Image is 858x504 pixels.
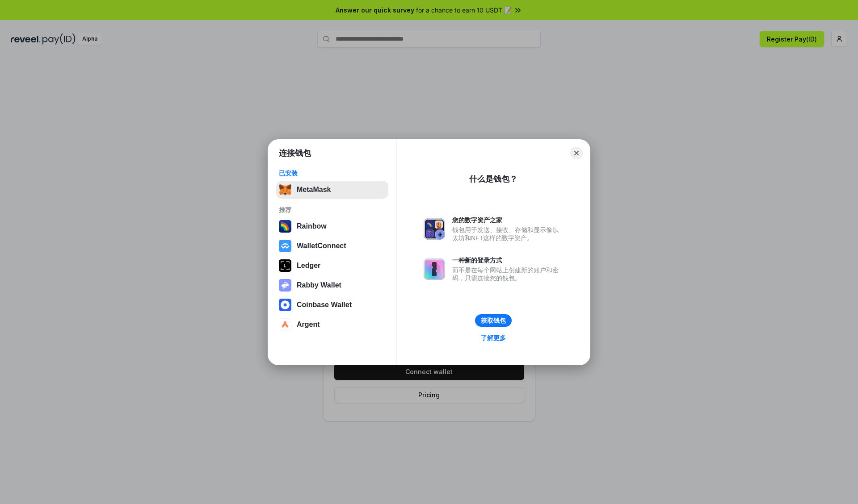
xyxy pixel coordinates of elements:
[424,258,445,280] img: svg+xml,%3Csvg%20xmlns%3D%22http%3A%2F%2Fwww.w3.org%2F2000%2Fsvg%22%20fill%3D%22none%22%20viewBox...
[297,222,327,230] div: Rainbow
[570,147,583,159] button: Close
[279,279,291,292] img: svg+xml,%3Csvg%20xmlns%3D%22http%3A%2F%2Fwww.w3.org%2F2000%2Fsvg%22%20fill%3D%22none%22%20viewBox...
[297,186,331,194] div: MetaMask
[297,281,341,289] div: Rabby Wallet
[452,256,563,264] div: 一种新的登录方式
[297,301,352,309] div: Coinbase Wallet
[279,318,291,331] img: svg+xml,%3Csvg%20width%3D%2228%22%20height%3D%2228%22%20viewBox%3D%220%200%2028%2028%22%20fill%3D...
[297,321,320,329] div: Argent
[279,240,291,252] img: svg+xml,%3Csvg%20width%3D%2228%22%20height%3D%2228%22%20viewBox%3D%220%200%2028%2028%22%20fill%3D...
[276,237,388,255] button: WalletConnect
[481,334,506,342] div: 了解更多
[276,257,388,275] button: Ledger
[279,299,291,311] img: svg+xml,%3Csvg%20width%3D%2228%22%20height%3D%2228%22%20viewBox%3D%220%200%2028%2028%22%20fill%3D...
[424,218,445,240] img: svg+xml,%3Csvg%20xmlns%3D%22http%3A%2F%2Fwww.w3.org%2F2000%2Fsvg%22%20fill%3D%22none%22%20viewBox...
[297,262,320,270] div: Ledger
[279,259,291,272] img: svg+xml,%3Csvg%20xmlns%3D%22http%3A%2F%2Fwww.w3.org%2F2000%2Fsvg%22%20width%3D%2228%22%20height%3...
[279,220,291,233] img: svg+xml,%3Csvg%20width%3D%22120%22%20height%3D%22120%22%20viewBox%3D%220%200%20120%20120%22%20fil...
[276,276,388,294] button: Rabby Wallet
[452,226,563,242] div: 钱包用于发送、接收、存储和显示像以太坊和NFT这样的数字资产。
[475,314,512,327] button: 获取钱包
[469,174,517,184] div: 什么是钱包？
[276,316,388,333] button: Argent
[276,181,388,199] button: MetaMask
[452,216,563,224] div: 您的数字资产之家
[276,296,388,314] button: Coinbase Wallet
[452,266,563,282] div: 而不是在每个网站上创建新的账户和密码，只需连接您的钱包。
[481,317,506,325] div: 获取钱包
[297,242,346,250] div: WalletConnect
[279,183,291,196] img: svg+xml,%3Csvg%20fill%3D%22none%22%20height%3D%2233%22%20viewBox%3D%220%200%2035%2033%22%20width%...
[279,206,386,214] div: 推荐
[475,332,511,344] a: 了解更多
[276,217,388,235] button: Rainbow
[279,148,311,158] h1: 连接钱包
[279,169,386,177] div: 已安装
